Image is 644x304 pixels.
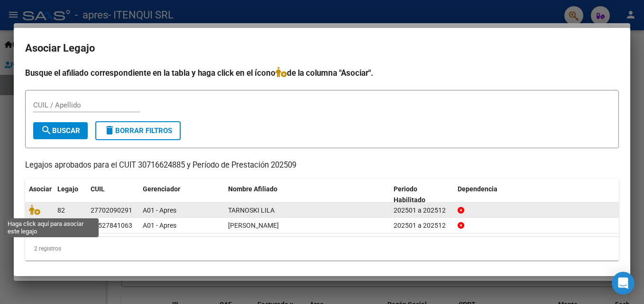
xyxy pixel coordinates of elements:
span: CUIL [91,185,105,193]
div: Open Intercom Messenger [612,272,635,295]
span: GARCIA BENJAMIN EZEQUIEL [228,222,279,229]
datatable-header-cell: CUIL [87,179,139,210]
span: A01 - Apres [143,222,176,229]
h2: Asociar Legajo [25,39,619,57]
datatable-header-cell: Gerenciador [139,179,224,210]
datatable-header-cell: Legajo [54,179,87,210]
datatable-header-cell: Periodo Habilitado [390,179,454,210]
mat-icon: search [41,125,52,136]
div: 202501 a 202512 [394,205,450,216]
datatable-header-cell: Dependencia [454,179,619,210]
span: Legajo [57,185,78,193]
div: 20527841063 [91,220,132,231]
span: 82 [57,206,65,214]
span: Asociar [29,185,52,193]
span: TARNOSKI LILA [228,206,275,214]
p: Legajos aprobados para el CUIT 30716624885 y Período de Prestación 202509 [25,160,619,171]
h4: Busque el afiliado correspondiente en la tabla y haga click en el ícono de la columna "Asociar". [25,67,619,79]
span: A01 - Apres [143,206,176,214]
div: 2 registros [25,237,619,260]
span: 74 [57,222,65,229]
span: Buscar [41,126,80,135]
span: Dependencia [458,185,497,193]
span: Gerenciador [143,185,180,193]
datatable-header-cell: Asociar [25,179,54,210]
button: Buscar [33,122,88,139]
span: Periodo Habilitado [394,185,425,204]
mat-icon: delete [104,125,115,136]
div: 202501 a 202512 [394,220,450,231]
span: Borrar Filtros [104,126,172,135]
div: 27702090291 [91,205,132,216]
span: Nombre Afiliado [228,185,277,193]
button: Borrar Filtros [95,121,181,140]
datatable-header-cell: Nombre Afiliado [224,179,390,210]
